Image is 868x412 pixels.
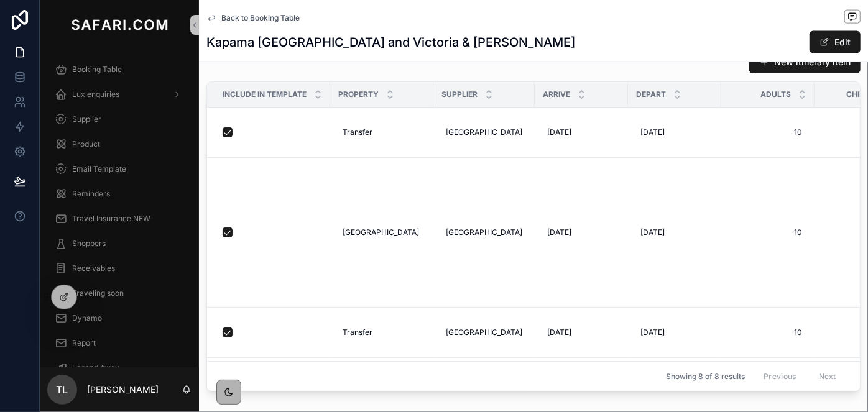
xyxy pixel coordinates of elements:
button: Edit [810,31,861,53]
span: Showing 8 of 8 results [666,372,745,382]
span: [DATE] [640,327,665,337]
button: New itinerary item [749,51,861,73]
a: Reminders [47,183,192,205]
span: [GEOGRAPHIC_DATA] [446,327,522,337]
span: [DATE] [640,127,665,137]
span: 10 [734,127,802,137]
span: [DATE] [547,227,571,237]
span: [DATE] [547,327,571,337]
span: Reminders [72,189,110,199]
a: Traveling soon [47,282,192,304]
span: Supplier [72,114,101,124]
a: Back to Booking Table [206,13,300,23]
span: Product [72,139,100,149]
a: Dynamo [47,307,192,329]
a: Travel Insurance NEW [47,208,192,230]
span: Report [72,338,96,348]
span: Property [338,89,379,99]
span: [GEOGRAPHIC_DATA] [446,227,522,237]
h1: Kapama [GEOGRAPHIC_DATA] and Victoria & [PERSON_NAME] [206,34,575,51]
span: [GEOGRAPHIC_DATA] [343,227,419,237]
span: Arrive [543,89,570,99]
a: Report [47,332,192,354]
span: Transfer [343,327,372,337]
span: Traveling soon [72,288,124,298]
span: Depart [636,89,666,99]
img: App logo [68,15,170,35]
span: Shoppers [72,239,106,249]
span: Supplier [441,89,478,99]
span: 10 [734,227,802,237]
a: Lux enquiries [47,83,192,106]
span: Transfer [343,127,372,137]
a: Supplier [47,108,192,130]
span: TL [57,382,68,397]
p: [PERSON_NAME] [87,383,159,396]
span: [GEOGRAPHIC_DATA] [446,127,522,137]
span: Dynamo [72,313,102,323]
span: Email Template [72,164,126,174]
span: [DATE] [547,127,571,137]
span: Include in template [223,89,307,99]
a: Shoppers [47,232,192,255]
span: Booking Table [72,65,122,75]
span: Back to Booking Table [221,13,300,23]
span: Lux enquiries [72,89,119,99]
span: Receivables [72,263,115,273]
a: Product [47,133,192,155]
a: Booking Table [47,58,192,81]
span: Adults [760,89,791,99]
a: Legend Away [47,357,192,379]
span: Travel Insurance NEW [72,214,150,224]
span: 10 [734,327,802,337]
div: scrollable content [40,50,199,367]
span: Legend Away [72,363,119,373]
span: [DATE] [640,227,665,237]
a: Email Template [47,158,192,180]
a: Receivables [47,257,192,280]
